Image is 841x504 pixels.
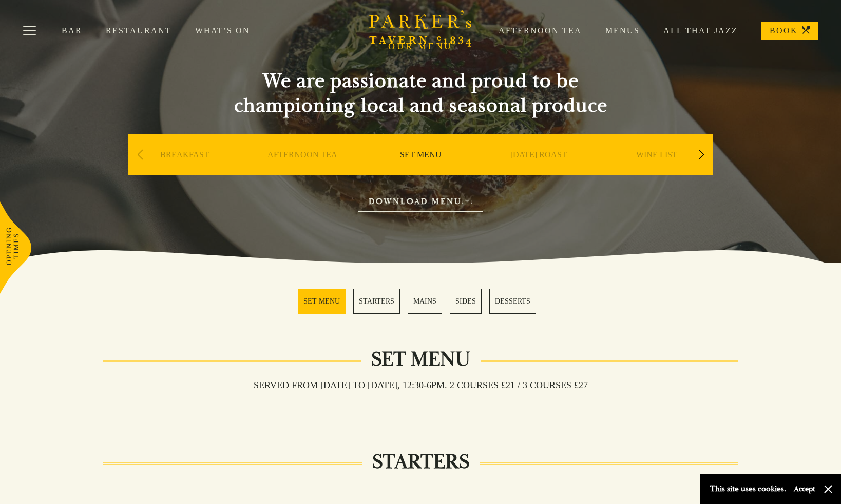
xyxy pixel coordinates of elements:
[510,150,567,191] a: [DATE] ROAST
[489,289,536,314] a: 5 / 5
[133,144,147,166] div: Previous slide
[600,134,713,206] div: 5 / 9
[710,481,786,496] p: This site uses cookies.
[246,134,359,206] div: 2 / 9
[482,134,595,206] div: 4 / 9
[298,289,346,314] a: 1 / 5
[353,289,400,314] a: 2 / 5
[243,379,598,391] h3: Served from [DATE] to [DATE], 12:30-6pm. 2 COURSES £21 / 3 COURSES £27
[361,347,481,372] h2: Set Menu
[794,484,815,494] button: Accept
[358,191,483,212] a: DOWNLOAD MENU
[215,69,626,118] h2: We are passionate and proud to be championing local and seasonal produce
[160,150,209,191] a: BREAKFAST
[450,289,482,314] a: 4 / 5
[267,150,337,191] a: AFTERNOON TEA
[408,289,442,314] a: 3 / 5
[636,150,677,191] a: WINE LIST
[364,134,477,206] div: 3 / 9
[823,484,833,494] button: Close and accept
[694,144,708,166] div: Next slide
[128,134,241,206] div: 1 / 9
[400,150,442,191] a: SET MENU
[362,450,480,474] h2: STARTERS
